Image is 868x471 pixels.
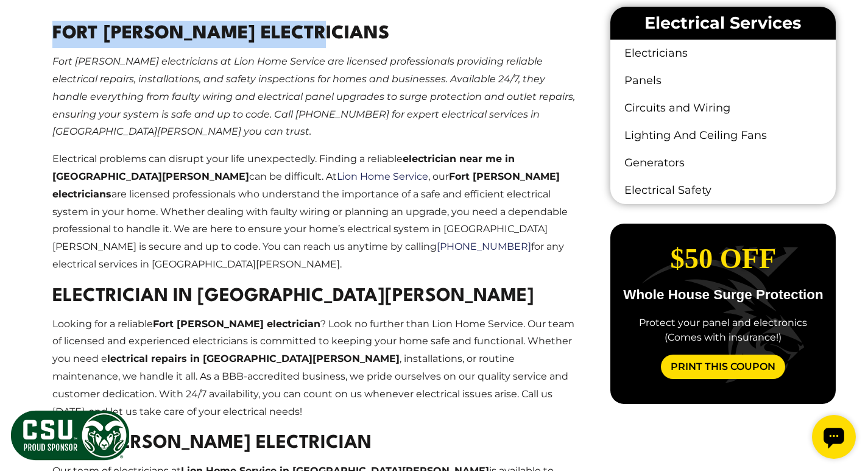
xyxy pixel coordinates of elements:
strong: Fort [PERSON_NAME] Electrician [52,434,372,452]
div: Protect your panel and electronics (Comes with insurance!) [620,316,826,345]
strong: Electrician in [GEOGRAPHIC_DATA][PERSON_NAME] [52,288,534,305]
a: Generators [610,149,835,177]
strong: lectrical repairs in [GEOGRAPHIC_DATA][PERSON_NAME] [107,353,400,364]
a: Lighting And Ceiling Fans [610,122,835,149]
p: Whole House Surge Protection [620,288,826,302]
a: Electricians [610,40,835,67]
li: Electrical Services [610,7,835,40]
a: Circuits and Wiring [610,94,835,122]
a: Print This Coupon [661,355,785,379]
img: CSU Sponsor Badge [9,409,131,462]
div: Open chat widget [5,5,49,49]
em: Fort [PERSON_NAME] electricians at Lion Home Service are licensed professionals providing reliabl... [52,55,575,137]
div: carousel [610,224,835,404]
a: [PHONE_NUMBER] [437,241,531,252]
strong: electrician near me in [GEOGRAPHIC_DATA][PERSON_NAME] [52,153,515,182]
strong: Fort [PERSON_NAME] electrician [153,318,320,330]
a: Panels [610,67,835,94]
span: $50 Off [670,243,776,274]
p: Electrical problems can disrupt your life unexpectedly. Finding a reliable can be difficult. At ,... [52,151,576,274]
a: Electrical Safety [610,177,835,204]
a: Lion Home Service [337,171,428,182]
div: slide 2 [610,224,836,398]
h2: Fort [PERSON_NAME] Electricians [52,21,576,48]
p: Looking for a reliable ? Look no further than Lion Home Service. Our team of licensed and experie... [52,316,576,421]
